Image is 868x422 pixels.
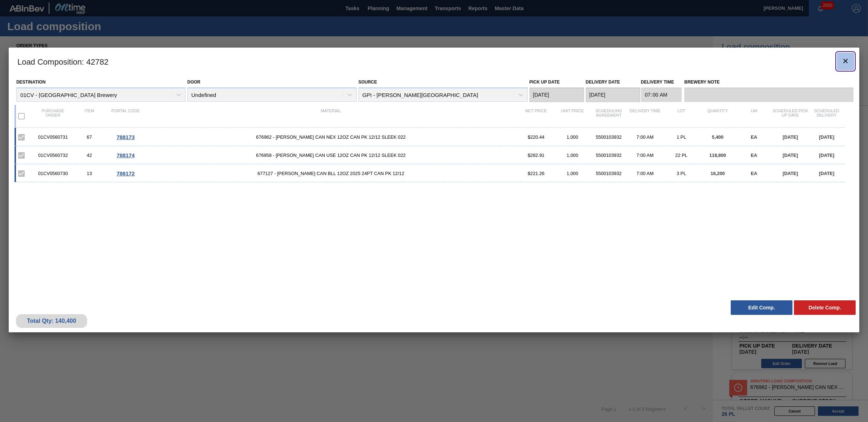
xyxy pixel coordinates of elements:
[663,134,699,140] div: 1 PL
[586,80,620,85] label: Delivery Date
[663,171,699,176] div: 3 PL
[751,171,757,176] span: EA
[554,134,591,140] div: 1,000
[108,109,144,124] div: Portal code
[591,109,627,124] div: Scheduling Agreement
[819,134,834,140] span: [DATE]
[117,152,135,158] span: 788174
[108,170,144,176] div: Go to Order
[554,171,591,176] div: 1,000
[591,171,627,176] div: 5500103932
[9,48,859,75] h3: Load Composition : 42782
[783,134,798,140] span: [DATE]
[627,134,663,140] div: 7:00 AM
[530,88,584,102] input: mm/dd/yyyy
[518,134,554,140] div: $220.44
[71,134,108,140] div: 67
[108,134,144,140] div: Go to Order
[518,153,554,158] div: $282.91
[144,153,518,158] span: 676958 - CARR CAN USE 12OZ CAN PK 12/12 SLEEK 022
[71,109,108,124] div: Item
[819,171,834,176] span: [DATE]
[71,153,108,158] div: 42
[71,171,108,176] div: 13
[35,171,71,176] div: 01CV0560730
[554,109,591,124] div: Unit Price
[358,80,377,85] label: Source
[530,80,560,85] label: Pick up Date
[518,171,554,176] div: $221.26
[663,109,699,124] div: Lot
[21,318,82,324] div: Total Qty: 140,400
[144,171,518,176] span: 677127 - CARR CAN BLL 12OZ 2025 24PT CAN PK 12/12
[794,300,856,315] button: Delete Comp.
[751,153,757,158] span: EA
[16,80,45,85] label: Destination
[586,88,640,102] input: mm/dd/yyyy
[641,77,682,88] label: Delivery Time
[108,152,144,158] div: Go to Order
[663,153,699,158] div: 22 PL
[554,153,591,158] div: 1,000
[712,134,723,140] span: 5,400
[751,134,757,140] span: EA
[709,153,726,158] span: 118,800
[627,109,663,124] div: Delivery Time
[117,170,135,176] span: 788172
[144,109,518,124] div: Material
[808,109,845,124] div: Scheduled Delivery
[35,109,71,124] div: Purchase order
[35,153,71,158] div: 01CV0560732
[699,109,736,124] div: Quantity
[144,134,518,140] span: 676962 - CARR CAN NEX 12OZ CAN PK 12/12 SLEEK 022
[783,153,798,158] span: [DATE]
[627,171,663,176] div: 7:00 AM
[736,109,772,124] div: UM
[731,300,792,315] button: Edit Comp.
[819,153,834,158] span: [DATE]
[627,153,663,158] div: 7:00 AM
[684,77,853,88] label: Brewery Note
[772,109,808,124] div: Scheduled Pick up Date
[591,134,627,140] div: 5500103932
[783,171,798,176] span: [DATE]
[187,80,200,85] label: Door
[518,109,554,124] div: Net Price
[117,134,135,140] span: 788173
[35,134,71,140] div: 01CV0560731
[591,153,627,158] div: 5500103932
[711,171,725,176] span: 16,200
